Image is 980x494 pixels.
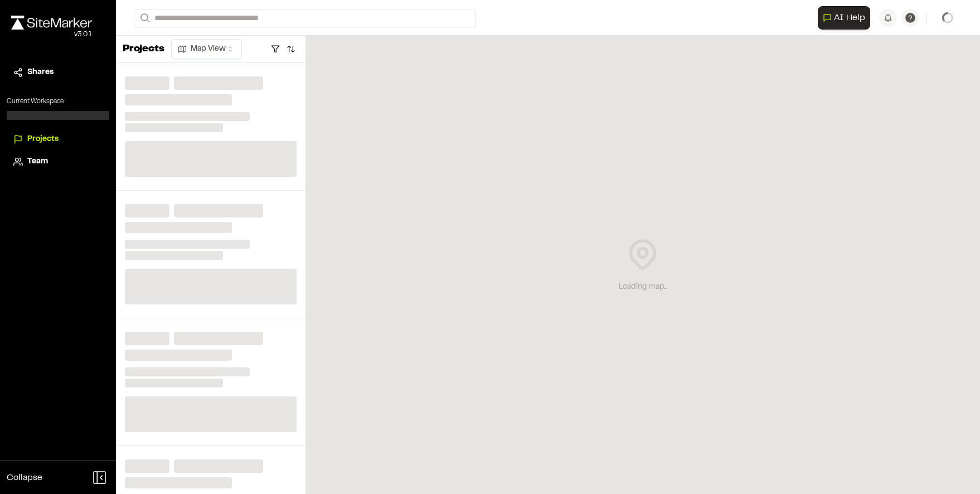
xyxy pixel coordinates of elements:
[7,471,42,485] span: Collapse
[818,6,870,30] button: Open AI Assistant
[27,66,54,79] span: Shares
[123,42,164,57] p: Projects
[13,66,103,79] a: Shares
[619,281,667,293] div: Loading map...
[13,156,103,168] a: Team
[11,16,92,30] img: rebrand.png
[13,133,103,146] a: Projects
[27,156,48,168] span: Team
[27,133,59,146] span: Projects
[7,96,109,106] p: Current Workspace
[134,9,154,27] button: Search
[11,30,92,40] div: Oh geez...please don't...
[818,6,875,30] div: Open AI Assistant
[834,11,865,25] span: AI Help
